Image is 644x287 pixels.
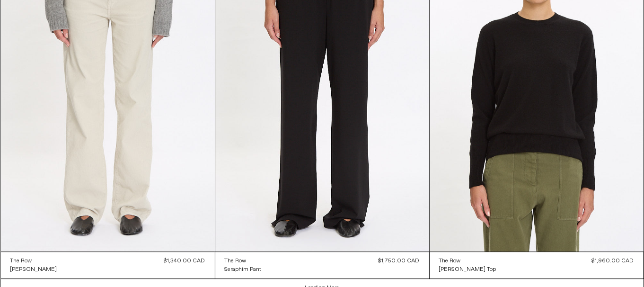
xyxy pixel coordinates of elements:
[10,257,57,265] a: The Row
[379,257,420,265] div: $1,750.00 CAD
[225,257,262,265] a: The Row
[592,257,634,265] div: $1,960.00 CAD
[10,266,57,274] div: [PERSON_NAME]
[10,265,57,274] a: [PERSON_NAME]
[164,257,205,265] div: $1,340.00 CAD
[10,257,32,265] div: The Row
[439,257,496,265] a: The Row
[225,265,262,274] a: Seraphim Pant
[225,266,262,274] div: Seraphim Pant
[439,265,496,274] a: [PERSON_NAME] Top
[439,266,496,274] div: [PERSON_NAME] Top
[439,257,461,265] div: The Row
[225,257,247,265] div: The Row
